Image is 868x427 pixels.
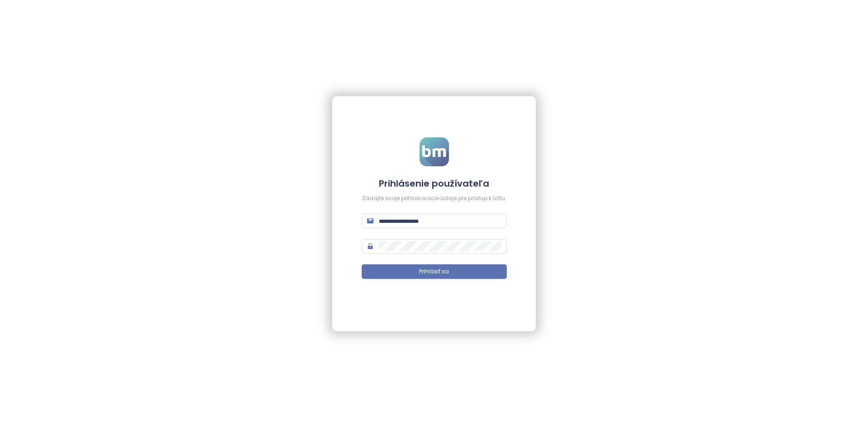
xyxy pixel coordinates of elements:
div: Zadajte svoje prihlasovacie údaje pre prístup k účtu. [362,194,507,203]
img: logo [420,137,449,166]
span: Prihlásiť sa [419,267,449,276]
span: mail [367,218,373,224]
h4: Prihlásenie používateľa [362,177,507,190]
span: lock [367,243,373,249]
button: Prihlásiť sa [362,264,507,279]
